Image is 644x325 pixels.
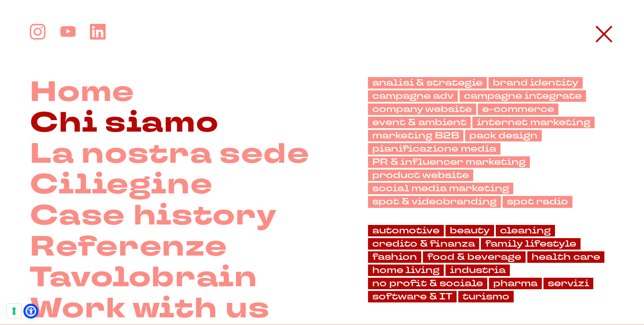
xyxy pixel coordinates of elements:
[368,77,487,89] a: analisi & strategie
[368,225,444,236] a: automotive
[30,77,135,108] a: Home
[368,183,513,194] a: social media marketing
[478,104,558,115] a: e-commerce
[368,117,471,128] a: event & ambient
[458,291,514,302] a: turismo
[368,238,479,250] a: credito & finanza
[30,170,213,201] a: Ciliegine
[368,265,444,276] a: home living
[7,304,21,318] button: Le tue preferenze relative al consenso per le tecnologie di tracciamento
[446,225,494,236] a: beauty
[368,130,463,141] a: marketing B2B
[368,90,458,102] a: campagne adv
[368,196,501,207] a: spot & videobranding
[26,306,36,316] a: Open Accessibility Menu
[503,196,572,207] a: spot radio
[489,77,583,89] a: brand identity
[527,251,604,263] a: health care
[368,291,457,302] a: software & IT
[446,265,510,276] a: industria
[30,232,227,263] a: Referenze
[30,201,277,232] a: Case history
[30,293,270,325] a: Work with us
[368,143,500,155] a: pianificazione media
[496,225,555,236] a: cleaning
[465,130,542,141] a: pack design
[30,139,309,170] a: La nostra sede
[30,108,218,139] a: Chi siamo
[368,156,530,168] a: PR & influencer marketing
[423,251,526,263] a: food & beverage
[368,251,421,263] a: fashion
[543,278,593,289] a: servizi
[481,238,581,250] a: family lifestyle
[472,117,595,128] a: internet marketing
[368,170,473,181] a: product website
[368,278,487,289] a: no profit & sociale
[489,278,542,289] a: pharma
[460,90,586,102] a: campagne integrate
[30,262,257,293] a: Tavolobrain
[368,104,476,115] a: company website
